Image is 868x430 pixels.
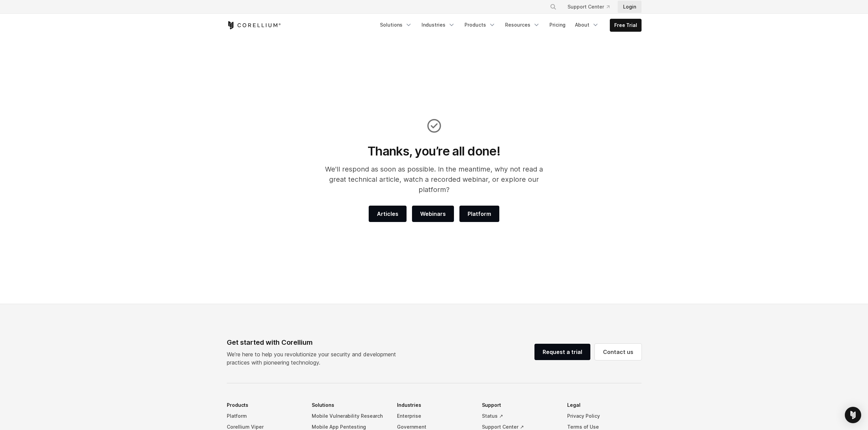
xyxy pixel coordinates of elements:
[567,411,642,421] a: Privacy Policy
[377,210,398,218] span: Articles
[397,411,471,421] a: Enterprise
[610,19,641,31] a: Free Trial
[562,1,615,13] a: Support Center
[316,144,552,159] h1: Thanks, you’re all done!
[376,19,642,32] div: Navigation Menu
[501,19,544,31] a: Resources
[316,164,552,195] p: We'll respond as soon as possible. In the meantime, why not read a great technical article, watch...
[420,210,446,218] span: Webinars
[547,1,559,13] button: Search
[459,206,499,222] a: Platform
[542,1,642,13] div: Navigation Menu
[482,411,556,421] a: Status ↗
[227,337,401,347] div: Get started with Corellium
[618,1,642,13] a: Login
[545,19,570,31] a: Pricing
[312,411,386,421] a: Mobile Vulnerability Research
[412,206,454,222] a: Webinars
[595,344,642,360] a: Contact us
[227,350,401,367] p: We’re here to help you revolutionize your security and development practices with pioneering tech...
[417,19,459,31] a: Industries
[369,206,407,222] a: Articles
[534,344,590,360] a: Request a trial
[571,19,603,31] a: About
[468,210,491,218] span: Platform
[845,407,861,423] div: Open Intercom Messenger
[227,411,301,421] a: Platform
[460,19,500,31] a: Products
[376,19,416,31] a: Solutions
[227,21,281,29] a: Corellium Home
